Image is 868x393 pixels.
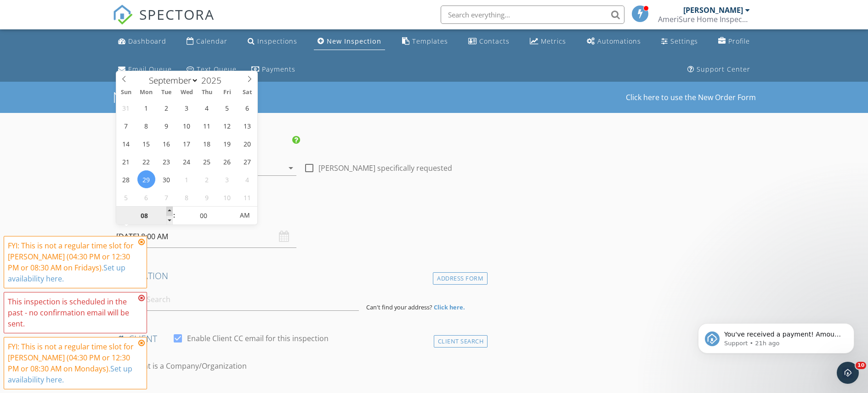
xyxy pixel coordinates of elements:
[131,361,247,371] label: Client is a Company/Organization
[597,37,641,45] div: Automations
[114,33,170,50] a: Dashboard
[198,152,216,170] span: September 25, 2025
[113,5,133,25] img: The Best Home Inspection Software - Spectora
[217,90,237,95] span: Fri
[137,188,155,206] span: October 6, 2025
[137,99,155,117] span: September 1, 2025
[8,240,136,284] div: FYI: This is not a regular time slot for [PERSON_NAME] (04:30 PM or 12:30 PM or 08:30 AM on Frida...
[218,135,236,152] span: September 19, 2025
[366,303,432,311] span: Can't find your address?
[218,99,236,117] span: September 5, 2025
[117,99,135,117] span: August 31, 2025
[178,99,196,117] span: September 3, 2025
[658,33,702,50] a: Settings
[139,5,215,24] span: SPECTORA
[837,362,859,384] iframe: Intercom live chat
[218,117,236,135] span: September 12, 2025
[441,6,624,24] input: Search everything...
[137,135,155,152] span: September 15, 2025
[158,117,176,135] span: September 9, 2025
[238,152,256,170] span: September 27, 2025
[178,170,196,188] span: October 1, 2025
[187,334,329,343] label: Enable Client CC email for this inspection
[114,61,176,78] a: Email Queue
[199,74,229,86] input: Year
[626,94,756,101] a: Click here to use the New Order Form
[541,37,566,45] div: Metrics
[670,37,698,45] div: Settings
[218,152,236,170] span: September 26, 2025
[237,90,257,95] span: Sat
[158,188,176,206] span: October 7, 2025
[434,303,465,311] strong: Click here.
[137,170,155,188] span: September 29, 2025
[197,65,237,73] div: Text Queue
[136,90,156,95] span: Mon
[238,117,256,135] span: September 13, 2025
[178,152,196,170] span: September 24, 2025
[183,33,231,50] a: Calendar
[238,188,256,206] span: October 11, 2025
[244,33,301,50] a: Inspections
[128,65,172,73] div: Email Queue
[117,170,135,188] span: September 28, 2025
[238,135,256,152] span: September 20, 2025
[158,135,176,152] span: September 16, 2025
[198,99,216,117] span: September 4, 2025
[137,117,155,135] span: September 8, 2025
[178,117,196,135] span: September 10, 2025
[218,170,236,188] span: October 3, 2025
[412,37,448,45] div: Templates
[117,152,135,170] span: September 21, 2025
[113,12,215,32] a: SPECTORA
[257,37,297,45] div: Inspections
[526,33,570,50] a: Metrics
[314,33,385,50] a: New Inspection
[856,362,866,369] span: 10
[232,206,257,225] span: Click to toggle
[173,206,176,225] span: :
[583,33,645,50] a: Automations (Basic)
[697,65,750,73] div: Support Center
[433,272,488,285] div: Address Form
[318,163,452,173] label: [PERSON_NAME] specifically requested
[197,90,217,95] span: Thu
[158,170,176,188] span: September 30, 2025
[238,170,256,188] span: October 4, 2025
[198,188,216,206] span: October 9, 2025
[196,37,227,45] div: Calendar
[434,335,488,348] div: Client Search
[479,37,510,45] div: Contacts
[116,225,296,248] input: Select date
[198,135,216,152] span: September 18, 2025
[398,33,452,50] a: Templates
[117,117,135,135] span: September 7, 2025
[198,170,216,188] span: October 2, 2025
[8,296,136,329] div: This inspection is scheduled in the past - no confirmation email will be sent.
[198,117,216,135] span: September 11, 2025
[183,61,240,78] a: Text Queue
[238,99,256,117] span: September 6, 2025
[156,90,176,95] span: Tue
[728,37,750,45] div: Profile
[248,61,299,78] a: Payments
[128,37,166,45] div: Dashboard
[116,270,484,282] h4: Location
[113,89,316,105] h1: New Inspection
[684,61,754,78] a: Support Center
[715,33,754,50] a: Company Profile
[116,288,359,311] input: Address Search
[137,152,155,170] span: September 22, 2025
[8,341,136,385] div: FYI: This is not a regular time slot for [PERSON_NAME] (04:30 PM or 12:30 PM or 08:30 AM on Monda...
[158,99,176,117] span: September 2, 2025
[176,90,197,95] span: Wed
[684,304,868,368] iframe: Intercom notifications message
[262,65,295,73] div: Payments
[178,135,196,152] span: September 17, 2025
[683,6,743,15] div: [PERSON_NAME]
[658,15,750,24] div: AmeriSure Home Inspection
